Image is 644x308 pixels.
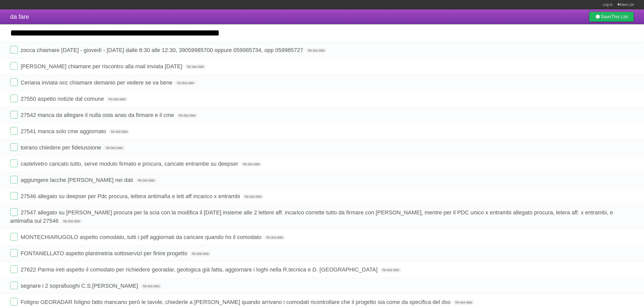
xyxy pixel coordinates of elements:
[589,12,634,22] a: SaveThis List
[21,250,189,256] span: FONTANELLATO aspetto planimetria sottoservizi per finire progetto
[243,194,263,199] span: No due date
[10,265,18,273] label: Done
[10,233,18,241] label: Done
[10,176,18,183] label: Done
[21,47,305,53] span: zocca chiamare [DATE] - giovedì - [DATE] dalle 8:30 alle 12:30, 39059985700 oppure 059985734, opp...
[306,48,327,53] span: No due date
[21,112,175,118] span: 27542 manca da allegare il nulla osta anas da firmare e il cme
[380,268,401,272] span: No due date
[21,144,102,151] span: toirano chiedere per fideiussione
[175,81,196,85] span: No due date
[10,249,18,257] label: Done
[10,192,18,200] label: Done
[10,209,613,224] span: 27547 allegato su [PERSON_NAME] procura per la scia con la modifica il [DATE] insieme alle 2 lett...
[10,298,18,305] label: Done
[21,177,134,183] span: aggiungere lacche [PERSON_NAME] nei dati
[241,162,262,166] span: No due date
[21,283,139,289] span: segnare i 2 sopralluoghi C.S.[PERSON_NAME]
[107,97,127,101] span: No due date
[10,13,29,20] span: da fare
[21,161,239,167] span: castelvetro caricato tutto, serve modulo firmato e procura, caricate entrambe su deepser
[21,96,105,102] span: 27550 aspetto notizie dal comune
[21,63,184,70] span: [PERSON_NAME] chiamare per riscontro alla mail inviata [DATE]
[10,62,18,70] label: Done
[10,143,18,151] label: Done
[10,127,18,135] label: Done
[21,79,174,86] span: Ceriana inviata occ chiamare demanio per vedere se va bene
[190,251,211,256] span: No due date
[109,129,130,134] span: No due date
[264,235,285,240] span: No due date
[141,284,162,288] span: No due date
[10,46,18,54] label: Done
[611,14,628,19] b: This List
[21,266,379,273] span: 27622 Parma ireti aspetto il comodato per richiedere georadar, geologica già fatta, aggiornare i ...
[104,146,124,150] span: No due date
[21,128,108,134] span: 27541 manca solo cme aggiornato
[21,234,263,240] span: MONTECHIARUGOLO aspetto comodato, tutti i pdf aggiornati da caricare quando ho il comodato
[185,64,206,69] span: No due date
[61,219,82,224] span: No due date
[453,300,474,305] span: No due date
[10,95,18,102] label: Done
[21,193,241,199] span: 27546 allegato su deepser per Pdc procura, lettera antimafia e lett aff incarico x entrambi
[10,78,18,86] label: Done
[21,299,452,305] span: Foligno GEORADAR foligno fatto mancano però le tavole, chiederle a [PERSON_NAME] quando arrivano ...
[10,160,18,167] label: Done
[10,208,18,216] label: Done
[10,111,18,118] label: Done
[10,282,18,289] label: Done
[136,178,156,183] span: No due date
[177,113,198,118] span: No due date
